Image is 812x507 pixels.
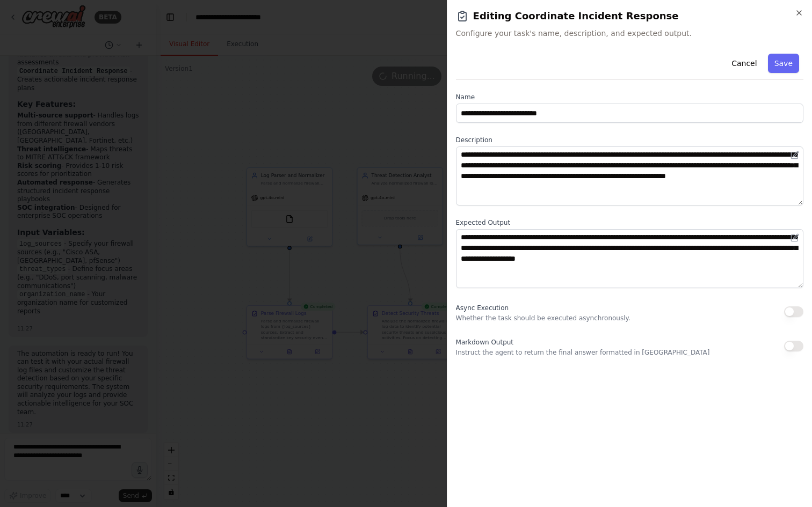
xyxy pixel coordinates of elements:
label: Expected Output [456,218,803,227]
button: Open in editor [788,231,801,244]
button: Open in editor [788,149,801,161]
button: Save [768,54,799,73]
label: Name [456,93,803,101]
p: Instruct the agent to return the final answer formatted in [GEOGRAPHIC_DATA] [456,348,710,357]
h2: Editing Coordinate Incident Response [456,9,803,24]
p: Whether the task should be executed asynchronously. [456,314,630,322]
span: Async Execution [456,304,509,312]
span: Markdown Output [456,339,513,346]
span: Configure your task's name, description, and expected output. [456,28,803,39]
label: Description [456,136,803,144]
button: Cancel [725,54,763,73]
